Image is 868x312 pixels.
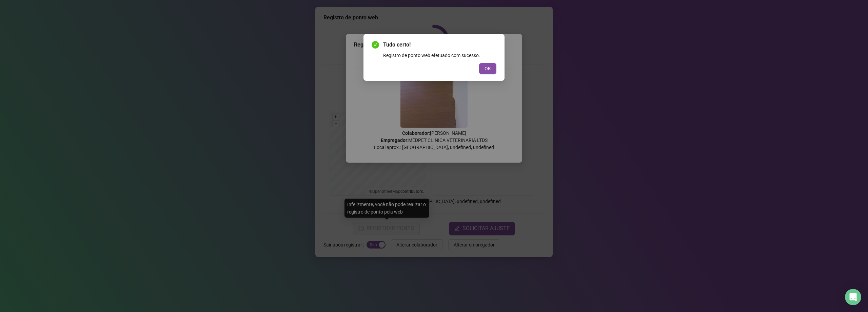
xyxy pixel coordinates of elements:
span: OK [485,65,491,72]
span: check-circle [372,41,379,49]
button: OK [479,63,496,74]
div: Registro de ponto web efetuado com sucesso. [383,52,496,59]
span: Tudo certo! [383,41,496,49]
div: Open Intercom Messenger [845,289,861,305]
